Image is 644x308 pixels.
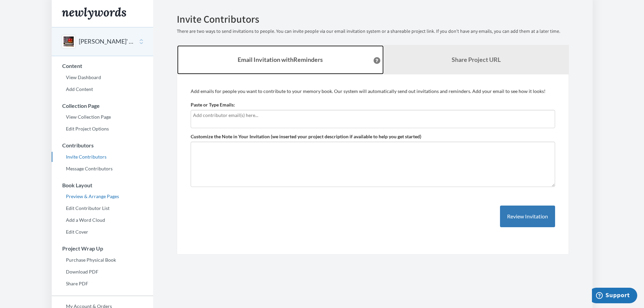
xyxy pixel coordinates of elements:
h3: Collection Page [52,103,153,109]
h2: Invite Contributors [177,14,569,25]
img: Newlywords logo [62,7,126,20]
a: Message Contributors [52,164,153,174]
strong: Email Invitation with Reminders [238,56,323,63]
a: View Dashboard [52,72,153,82]
p: There are two ways to send invitations to people. You can invite people via our email invitation ... [177,28,569,35]
h3: Content [52,63,153,69]
a: View Collection Page [52,112,153,122]
h3: Book Layout [52,182,153,188]
a: Share PDF [52,279,153,289]
h3: Project Wrap Up [52,245,153,252]
a: Preview & Arrange Pages [52,191,153,202]
label: Paste or Type Emails: [191,101,235,108]
a: Add Content [52,84,153,94]
p: Add emails for people you want to contribute to your memory book. Our system will automatically s... [191,88,555,95]
a: Purchase Physical Book [52,255,153,265]
a: Edit Project Options [52,124,153,134]
iframe: Opens a widget where you can chat to one of our agents [592,288,637,305]
button: Review Invitation [500,206,555,228]
input: Add contributor email(s) here... [193,112,553,119]
a: Edit Cover [52,227,153,237]
b: Share Project URL [452,56,501,63]
h3: Contributors [52,142,153,148]
a: Add a Word Cloud [52,215,153,225]
label: Customize the Note in Your Invitation (we inserted your project description if available to help ... [191,133,421,140]
a: Edit Contributor List [52,203,153,213]
a: Download PDF [52,267,153,277]
a: Invite Contributors [52,152,153,162]
button: [PERSON_NAME]' 90th Photo Album [79,37,134,46]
